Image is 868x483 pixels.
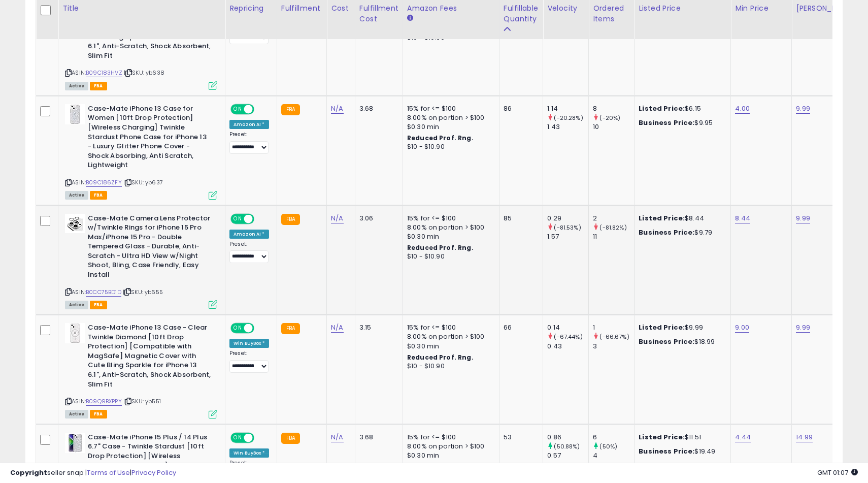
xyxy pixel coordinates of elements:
b: Business Price: [639,337,694,346]
small: FBA [281,214,300,225]
span: | SKU: yb637 [123,178,163,186]
div: Cost [331,3,351,14]
div: 8.00% on portion > $100 [407,332,491,341]
div: $9.95 [639,118,723,127]
div: $0.30 min [407,122,491,132]
div: $10 - $10.90 [407,143,491,151]
a: N/A [331,104,343,114]
div: Fulfillment Cost [359,3,398,24]
div: Preset: [229,350,269,373]
div: 10 [593,122,634,132]
a: 4.00 [735,104,750,114]
small: (50.88%) [554,442,580,450]
div: Velocity [547,3,584,14]
div: 15% for <= $100 [407,323,491,332]
div: seller snap | | [10,468,176,478]
small: (-66.67%) [599,333,629,341]
a: B0CC75BD1D [86,288,121,297]
div: 3.15 [359,323,395,332]
b: Case-Mate iPhone 13 Case - Clear Twinkle Diamond [10ft Drop Protection] [Compatible with MagSafe]... [88,323,211,392]
div: Title [62,3,221,14]
small: (50%) [599,442,617,450]
span: FBA [90,410,107,418]
small: (-67.44%) [554,333,582,341]
div: $0.30 min [407,451,491,460]
div: 1.43 [547,122,588,132]
div: ASIN: [65,214,217,308]
b: Listed Price: [639,323,685,332]
a: Terms of Use [87,468,130,477]
div: 8 [593,104,634,113]
div: Listed Price [639,3,726,14]
a: 9.00 [735,323,749,333]
div: 15% for <= $100 [407,104,491,113]
div: 85 [504,214,535,223]
a: B09Q9BXPPY [86,397,122,406]
div: ASIN: [65,323,217,417]
b: Business Price: [639,118,694,127]
span: All listings currently available for purchase on Amazon [65,82,88,90]
a: B09C183HVZ [86,69,122,77]
div: 3.68 [359,433,395,442]
b: Case-Mate iPhone 13 Case for Women [10ft Drop Protection] [Wireless Charging] Twinkle Stardust Ph... [88,104,211,173]
div: Preset: [229,241,269,264]
span: FBA [90,191,107,200]
small: FBA [281,323,300,334]
b: Listed Price: [639,104,685,113]
div: $6.15 [639,104,723,113]
div: 0.86 [547,433,588,442]
div: 3.06 [359,214,395,223]
span: OFF [253,433,269,442]
b: Business Price: [639,446,694,456]
div: 8.00% on portion > $100 [407,113,491,122]
div: Ordered Items [593,3,630,24]
a: 9.99 [796,323,810,333]
a: N/A [331,213,343,223]
div: $19.49 [639,447,723,456]
b: Case-Mate Camera Lens Protector w/Twinkle Rings for iPhone 15 Pro Max/iPhone 15 Pro - Double Temp... [88,214,211,282]
span: ON [231,214,244,223]
span: ON [231,324,244,333]
div: 1.14 [547,104,588,113]
a: N/A [331,432,343,442]
div: $11.51 [639,433,723,442]
span: | SKU: yb638 [124,69,164,77]
div: 0.14 [547,323,588,332]
b: Listed Price: [639,432,685,442]
b: Business Price: [639,228,694,237]
div: ASIN: [65,104,217,199]
div: Amazon AI * [229,230,269,239]
div: 2 [593,214,634,223]
a: 9.99 [796,213,810,223]
span: FBA [90,301,107,309]
a: B09C186ZFY [86,178,122,187]
span: | SKU: yb655 [123,288,163,296]
div: 1 [593,323,634,332]
span: OFF [253,324,269,333]
div: $18.99 [639,337,723,346]
b: Listed Price: [639,213,685,223]
div: Repricing [229,3,273,14]
div: [PERSON_NAME] [796,3,856,14]
div: 86 [504,104,535,113]
a: 9.99 [796,104,810,114]
b: Reduced Prof. Rng. [407,134,474,142]
div: 4 [593,451,634,460]
div: 3.68 [359,104,395,113]
div: Preset: [229,131,269,154]
small: (-20%) [599,114,620,122]
div: 0.57 [547,451,588,460]
span: FBA [90,82,107,90]
div: 11 [593,232,634,241]
div: 3 [593,342,634,351]
div: Win BuyBox * [229,448,269,458]
div: $9.99 [639,323,723,332]
span: All listings currently available for purchase on Amazon [65,410,88,418]
small: (-81.82%) [599,223,626,232]
div: Win BuyBox * [229,339,269,348]
div: 0.29 [547,214,588,223]
span: All listings currently available for purchase on Amazon [65,301,88,309]
small: Amazon Fees. [407,14,413,23]
div: 0.43 [547,342,588,351]
div: $10 - $10.90 [407,252,491,261]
